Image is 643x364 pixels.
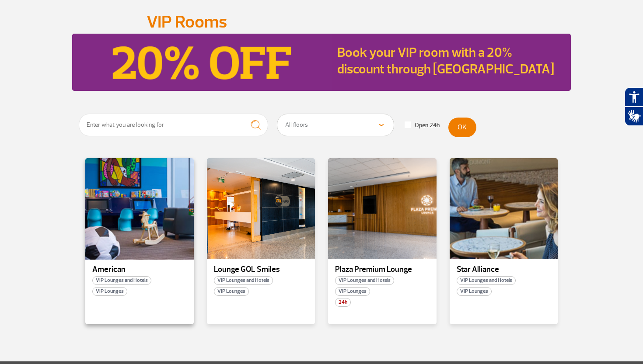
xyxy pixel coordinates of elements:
img: Book your VIP room with a 20% discount through GaleON [72,34,332,91]
button: OK [448,118,476,137]
h1: VIP Rooms [147,14,496,29]
span: VIP Lounges and Hotels [214,276,273,285]
button: Abrir recursos assistivos. [625,87,643,107]
p: Plaza Premium Lounge [335,265,430,274]
span: VIP Lounges [214,287,249,296]
span: VIP Lounges and Hotels [335,276,394,285]
span: VIP Lounges [92,287,127,296]
p: Lounge GOL Smiles [214,265,308,274]
span: VIP Lounges [457,287,492,296]
span: VIP Lounges and Hotels [92,276,151,285]
a: Book your VIP room with a 20% discount through [GEOGRAPHIC_DATA] [337,44,554,77]
span: VIP Lounges and Hotels [457,276,516,285]
span: VIP Lounges [335,287,370,296]
p: Star Alliance [457,265,551,274]
div: Plugin de acessibilidade da Hand Talk. [625,87,643,126]
label: Open 24h [405,121,440,129]
p: American [92,265,187,274]
button: Abrir tradutor de língua de sinais. [625,107,643,126]
input: Enter what you are looking for [79,114,268,136]
span: 24h [335,298,351,307]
